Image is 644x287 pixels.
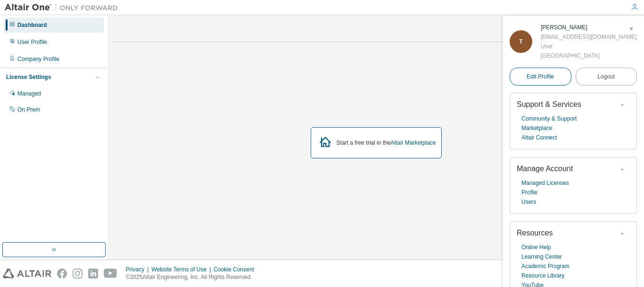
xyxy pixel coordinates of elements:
span: Edit Profile [527,73,554,80]
img: instagram.svg [73,269,83,278]
img: altair_logo.svg [3,269,51,278]
a: Edit Profile [510,68,571,86]
div: Website Terms of Use [151,266,214,273]
span: Resources [517,229,553,237]
span: T [519,38,522,45]
div: [EMAIL_ADDRESS][DOMAIN_NAME] [541,32,636,42]
img: youtube.svg [104,269,117,278]
img: linkedin.svg [88,269,98,278]
span: Manage Account [517,165,573,173]
span: Logout [597,72,615,81]
a: Online Help [521,243,551,252]
div: Cookie Consent [214,266,259,273]
div: Managed [17,90,41,97]
div: User [541,42,636,51]
div: User Profile [17,38,47,46]
a: Academic Program [521,261,570,271]
div: Privacy [126,266,151,273]
div: On Prem [17,106,40,113]
div: License Settings [6,73,51,81]
a: Learning Center [521,252,562,261]
div: [GEOGRAPHIC_DATA] [541,51,636,61]
a: Marketplace [521,123,552,133]
div: Dashboard [17,21,47,29]
a: Resource Library [521,271,564,280]
img: Altair One [5,3,123,12]
button: Logout [576,68,637,86]
a: Managed Licenses [521,178,569,188]
img: facebook.svg [57,269,67,278]
p: © 2025 Altair Engineering, Inc. All Rights Reserved. [126,273,260,281]
a: Users [521,197,536,207]
div: Tirta Ramadhani [541,23,636,32]
a: Community & Support [521,114,577,123]
a: Altair Connect [521,133,557,142]
div: Start a free trial in the [337,139,436,147]
a: Profile [521,188,537,197]
a: Altair Marketplace [390,139,436,146]
div: Company Profile [17,55,59,63]
span: Support & Services [517,100,581,108]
